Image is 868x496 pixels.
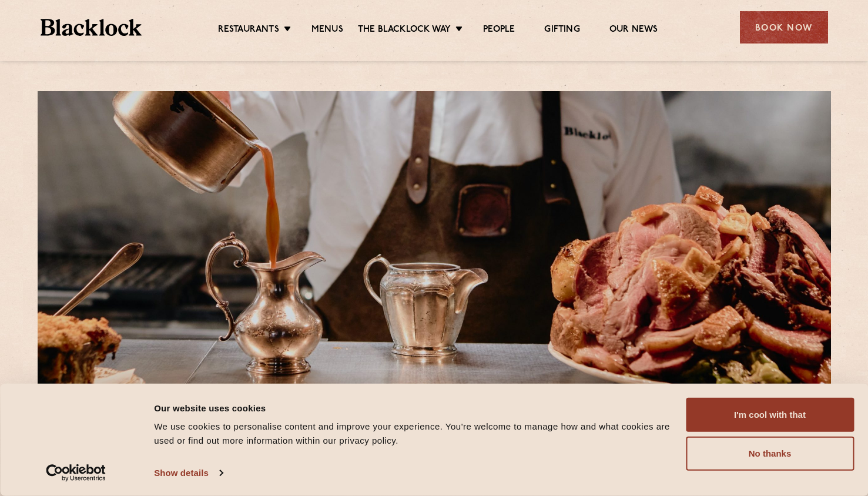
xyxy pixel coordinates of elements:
a: People [483,24,515,37]
a: Restaurants [218,24,279,37]
div: We use cookies to personalise content and improve your experience. You're welcome to manage how a... [154,420,672,448]
div: Book Now [740,11,828,43]
a: Menus [311,24,343,37]
a: Gifting [544,24,579,37]
a: Usercentrics Cookiebot - opens in a new window [25,464,128,482]
button: No thanks [686,437,854,471]
a: Our News [609,24,658,37]
a: Show details [154,464,222,482]
button: I'm cool with that [686,398,854,432]
img: BL_Textured_Logo-footer-cropped.svg [41,19,142,36]
a: The Blacklock Way [358,24,451,37]
div: Our website uses cookies [154,401,672,415]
